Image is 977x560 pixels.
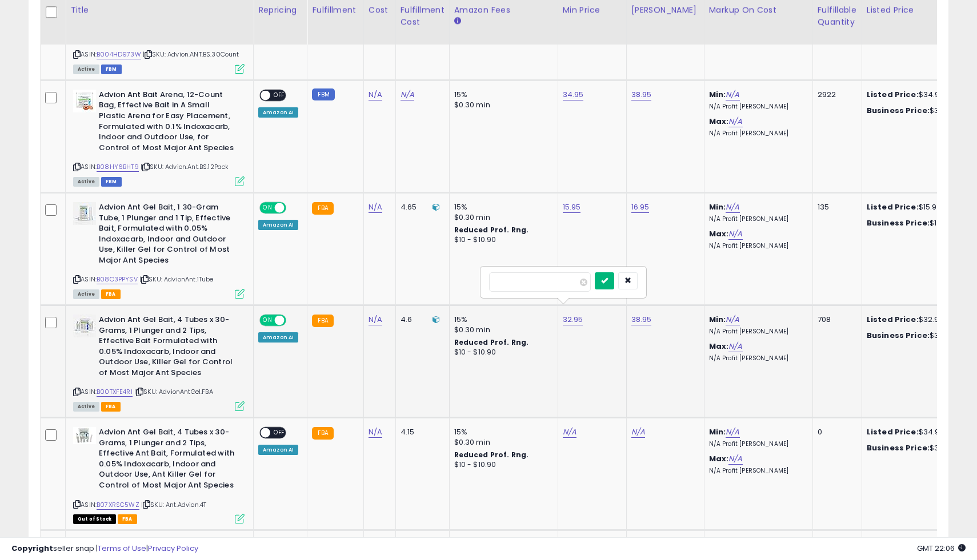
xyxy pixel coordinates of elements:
span: All listings currently available for purchase on Amazon [73,65,99,74]
b: Listed Price: [867,202,919,212]
p: N/A Profit [PERSON_NAME] [709,440,804,448]
div: ASIN: [73,315,245,410]
a: N/A [726,426,739,438]
span: FBM [101,177,122,187]
p: N/A Profit [PERSON_NAME] [709,354,804,362]
div: Amazon Fees [454,4,553,16]
span: | SKU: AdvionAnt.1Tube [139,275,214,284]
div: Repricing [258,4,302,16]
a: N/A [369,89,382,100]
a: N/A [401,89,414,100]
span: FBA [101,289,121,299]
span: FBM [101,65,122,74]
img: 41RncoR1aAL._SL40_.jpg [73,202,96,225]
span: All listings currently available for purchase on Amazon [73,289,99,299]
div: ASIN: [73,427,245,522]
b: Max: [709,341,729,352]
span: All listings that are currently out of stock and unavailable for purchase on Amazon [73,514,116,524]
a: 38.95 [631,89,652,100]
div: ASIN: [73,90,245,185]
a: N/A [726,89,739,100]
p: N/A Profit [PERSON_NAME] [709,328,804,336]
b: Max: [709,453,729,464]
b: Reduced Prof. Rng. [454,337,529,347]
a: N/A [369,426,382,438]
div: $0.30 min [454,212,549,223]
small: FBA [312,315,333,327]
b: Min: [709,426,726,437]
b: Listed Price: [867,89,919,100]
small: FBA [312,427,333,440]
div: Cost [369,4,391,16]
p: N/A Profit [PERSON_NAME] [709,103,804,111]
div: $32.94 [867,443,962,453]
div: Amazon AI [258,220,298,230]
a: B07XRSC5WZ [97,500,139,510]
span: OFF [285,203,303,213]
b: Listed Price: [867,426,919,437]
b: Max: [709,116,729,127]
div: $14.95 [867,218,962,228]
div: Markup on Cost [709,4,808,16]
small: Amazon Fees. [454,16,461,26]
div: Amazon AI [258,332,298,343]
b: Business Price: [867,217,930,228]
img: 41+r2oTyXxL._SL40_.jpg [73,315,96,337]
b: Listed Price: [867,314,919,325]
div: $32.19 [867,331,962,341]
b: Business Price: [867,442,930,453]
b: Advion Ant Gel Bait, 1 30-Gram Tube, 1 Plunger and 1 Tip, Effective Bait, Formulated with 0.05% I... [99,202,238,268]
b: Advion Ant Bait Arena, 12-Count Bag, Effective Bait in A Small Plastic Arena for Easy Placement, ... [99,90,238,156]
div: $10 - $10.90 [454,235,549,245]
span: OFF [270,90,289,100]
a: N/A [369,314,382,325]
div: $15.95 [867,202,962,212]
div: seller snap | | [11,543,198,554]
a: N/A [369,202,382,213]
span: OFF [285,316,303,325]
div: Fulfillment Cost [401,4,445,28]
div: 708 [818,315,853,325]
a: Privacy Policy [148,543,198,554]
span: All listings currently available for purchase on Amazon [73,177,99,187]
a: B08C3PPYSV [97,275,138,284]
div: Min Price [563,4,622,16]
div: 0 [818,427,853,437]
a: B00TXFE4RI [97,387,133,397]
a: B004HD973W [97,50,141,59]
img: 41CE3vztWBL._SL40_.jpg [73,90,96,112]
div: $0.30 min [454,437,549,448]
p: N/A Profit [PERSON_NAME] [709,242,804,250]
div: $10 - $10.90 [454,460,549,470]
div: 15% [454,202,549,212]
a: Terms of Use [98,543,146,554]
div: Amazon AI [258,445,298,455]
b: Advion Ant Gel Bait, 4 Tubes x 30-Grams, 1 Plunger and 2 Tips, Effective Ant Bait, Formulated wit... [99,427,238,493]
span: ON [261,316,275,325]
div: 4.6 [401,315,441,325]
div: $34.5 [867,106,962,116]
a: 34.95 [563,89,584,100]
b: Max: [709,228,729,239]
a: 38.95 [631,314,652,325]
span: | SKU: Ant.Advion.4T [141,500,206,509]
div: 15% [454,90,549,100]
b: Min: [709,202,726,212]
div: 4.65 [401,202,441,212]
div: Listed Price [867,4,966,16]
p: N/A Profit [PERSON_NAME] [709,215,804,223]
a: 16.95 [631,202,650,213]
div: $0.30 min [454,100,549,110]
span: | SKU: AdvionAntGel.FBA [134,387,213,396]
div: 15% [454,315,549,325]
div: $34.95 [867,90,962,100]
div: $32.95 [867,315,962,325]
b: Business Price: [867,105,930,116]
div: $0.30 min [454,325,549,335]
a: N/A [728,228,742,240]
p: N/A Profit [PERSON_NAME] [709,130,804,138]
span: FBA [101,402,121,412]
a: N/A [728,453,742,465]
a: N/A [726,202,739,213]
b: Reduced Prof. Rng. [454,450,529,460]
